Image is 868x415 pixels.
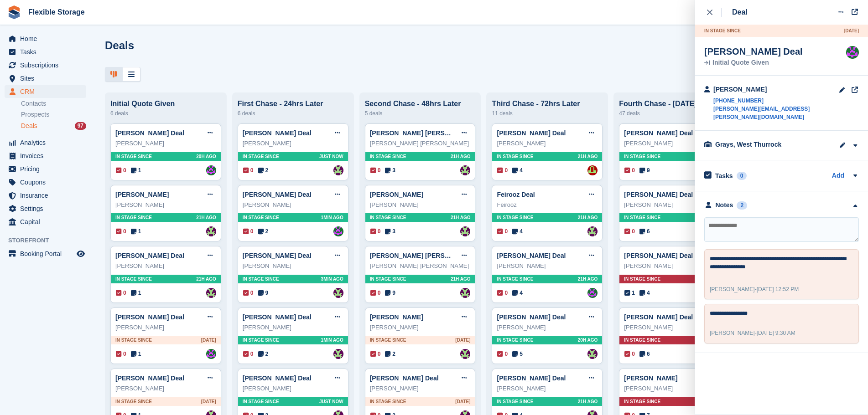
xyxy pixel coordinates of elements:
img: Rachael Fisher [333,165,343,175]
span: 21H AGO [451,214,471,221]
span: 0 [116,289,126,297]
span: Just now [319,398,343,405]
span: 1 [131,166,141,174]
a: menu [5,59,86,72]
span: Prospects [21,110,49,119]
div: 6 deals [110,108,221,119]
span: [DATE] [201,337,216,343]
span: 0 [370,289,381,297]
span: 0 [624,227,635,236]
span: 1MIN AGO [321,214,343,221]
div: Feirooz [497,200,598,210]
span: 2 [258,166,269,174]
a: Add [832,171,844,181]
span: 0 [116,227,126,236]
span: 3 [385,166,395,174]
span: 21H AGO [451,153,471,160]
div: Deal [732,7,748,18]
a: Prospects [21,110,86,119]
span: 0 [497,350,508,358]
span: Coupons [20,176,75,189]
img: Rachael Fisher [333,288,343,298]
a: menu [5,136,86,149]
a: [PERSON_NAME] [PERSON_NAME] Deal [370,129,494,137]
a: [PERSON_NAME] Deal [497,374,566,382]
span: 0 [243,166,254,174]
div: [PERSON_NAME] [115,384,216,393]
span: [DATE] 9:30 AM [757,330,795,336]
a: [PERSON_NAME] Deal [497,252,566,259]
span: 1 [131,350,141,358]
span: In stage since [370,398,406,405]
span: In stage since [115,398,152,405]
div: First Chase - 24hrs Later [238,100,348,108]
a: menu [5,149,86,162]
span: In stage since [497,153,533,160]
span: Just now [319,153,343,160]
img: Rachael Fisher [206,226,216,236]
span: In stage since [115,276,152,282]
div: - [710,285,799,293]
span: In stage since [115,214,152,221]
a: Preview store [75,248,86,259]
a: menu [5,176,86,189]
span: Booking Portal [20,247,75,260]
span: 2 [258,227,269,236]
span: 0 [116,166,126,174]
div: 11 deals [492,108,603,119]
a: [PERSON_NAME] Deal [243,313,312,321]
h1: Deals [105,39,134,51]
a: menu [5,215,86,228]
a: Rachael Fisher [460,288,470,298]
div: [PERSON_NAME] [497,323,598,332]
div: [PERSON_NAME] [624,323,725,332]
img: Rachael Fisher [460,349,470,359]
a: Feirooz Deal [497,191,535,198]
span: In stage since [243,276,279,282]
a: Rachael Fisher [333,349,343,359]
span: 5 [512,350,523,358]
span: [DATE] [455,398,470,405]
span: In stage since [497,337,533,343]
span: 1 [131,227,141,236]
div: [PERSON_NAME] [624,200,725,210]
span: 2 [385,350,395,358]
div: [PERSON_NAME] [115,323,216,332]
div: [PERSON_NAME] [115,139,216,148]
span: [DATE] 12:52 PM [757,286,799,292]
span: Subscriptions [20,59,75,72]
span: In stage since [243,337,279,343]
div: [PERSON_NAME] [624,261,725,271]
span: 0 [624,350,635,358]
a: [PERSON_NAME] Deal [497,129,566,137]
span: In stage since [624,214,660,221]
span: [PERSON_NAME] [710,330,755,336]
div: [PERSON_NAME] [243,384,343,393]
img: Rachael Fisher [587,349,598,359]
a: [PERSON_NAME] Deal [497,313,566,321]
div: [PERSON_NAME] [497,261,598,271]
span: Home [20,32,75,45]
a: [PERSON_NAME] Deal [115,374,184,382]
div: Initial Quote Given [110,100,221,108]
div: [PERSON_NAME] [497,139,598,148]
span: In stage since [370,337,406,343]
span: 0 [624,166,635,174]
span: 0 [370,350,381,358]
h2: Tasks [715,172,733,180]
a: menu [5,189,86,202]
a: Daniel Douglas [587,288,598,298]
span: 21H AGO [196,214,216,221]
span: Analytics [20,136,75,149]
a: [PERSON_NAME] Deal [624,252,693,259]
div: [PERSON_NAME] [624,139,725,148]
img: Rachael Fisher [206,288,216,298]
a: [PERSON_NAME] [115,191,169,198]
span: In stage since [497,398,533,405]
span: In stage since [624,153,660,160]
span: 21H AGO [578,276,598,282]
